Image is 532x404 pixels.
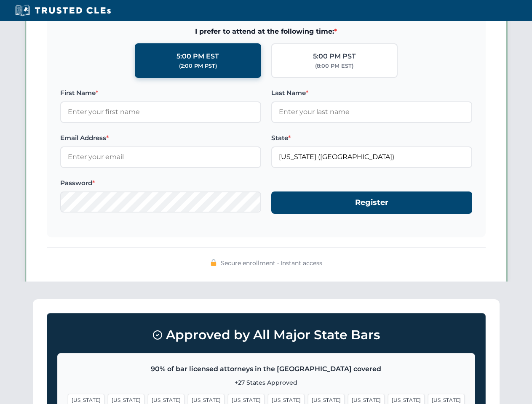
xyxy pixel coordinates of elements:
[68,364,465,375] p: 90% of bar licensed attorneys in the [GEOGRAPHIC_DATA] covered
[60,26,472,37] span: I prefer to attend at the following time:
[271,133,472,143] label: State
[210,259,217,266] img: 🔒
[57,324,475,346] h3: Approved by All Major State Bars
[60,146,261,167] input: Enter your email
[271,146,472,167] input: Florida (FL)
[271,88,472,98] label: Last Name
[176,51,219,62] div: 5:00 PM EST
[271,101,472,122] input: Enter your last name
[221,258,322,268] span: Secure enrollment • Instant access
[60,88,261,98] label: First Name
[313,51,356,62] div: 5:00 PM PST
[13,4,113,17] img: Trusted CLEs
[60,178,261,188] label: Password
[271,191,472,214] button: Register
[179,62,217,70] div: (2:00 PM PST)
[60,101,261,122] input: Enter your first name
[68,378,465,387] p: +27 States Approved
[60,133,261,143] label: Email Address
[315,62,353,70] div: (8:00 PM EST)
